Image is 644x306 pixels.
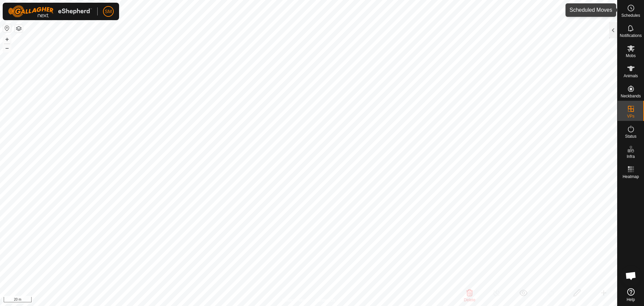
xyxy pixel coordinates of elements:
button: + [3,35,11,43]
span: Mobs [626,54,636,58]
span: SM [105,8,112,15]
span: Infra [627,155,635,159]
span: Schedules [621,13,640,17]
button: Map Layers [15,25,23,33]
span: Neckbands [621,94,641,98]
a: Help [618,286,644,304]
span: Animals [624,74,638,78]
span: VPs [627,114,634,118]
span: Heatmap [623,175,639,179]
button: Reset Map [3,24,11,32]
div: Open chat [621,266,641,286]
a: Privacy Policy [282,297,307,303]
img: Gallagher Logo [8,5,92,17]
button: – [3,44,11,52]
span: Help [627,298,635,302]
span: Notifications [620,34,642,38]
span: Status [625,134,636,138]
a: Contact Us [315,297,335,303]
